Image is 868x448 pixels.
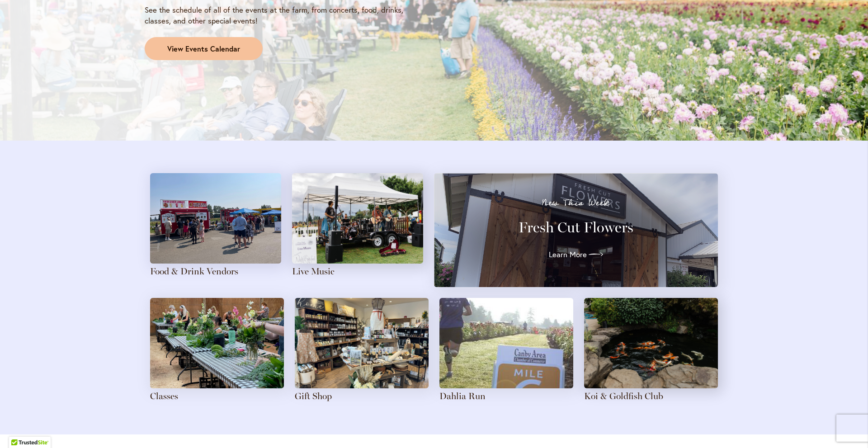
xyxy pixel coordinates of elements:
p: New This Week [450,198,702,207]
img: Attendees gather around food trucks on a sunny day at the farm [150,173,281,264]
img: A runner passes the mile 6 sign in a field of dahlias [439,298,573,388]
a: Koi & Goldfish Club [584,391,663,401]
span: Learn More [549,249,587,260]
img: Orange and white mottled koi swim in a rock-lined pond [584,298,718,388]
a: Learn More [549,247,603,262]
img: Blank canvases are set up on long tables in anticipation of an art class [150,298,284,388]
p: See the schedule of all of the events at the farm, from concerts, food, drinks, classes, and othe... [145,5,426,26]
span: View Events Calendar [167,44,240,54]
a: Dahlia Run [439,391,486,401]
a: Live Music [292,266,335,277]
a: View Events Calendar [145,37,263,61]
a: Food & Drink Vendors [150,266,238,277]
a: Classes [150,391,178,401]
img: The dahlias themed gift shop has a feature table in the center, with shelves of local and special... [295,298,429,388]
h3: Fresh Cut Flowers [450,218,702,236]
img: A four-person band plays with a field of pink dahlias in the background [292,173,423,264]
a: Gift Shop [295,391,332,401]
